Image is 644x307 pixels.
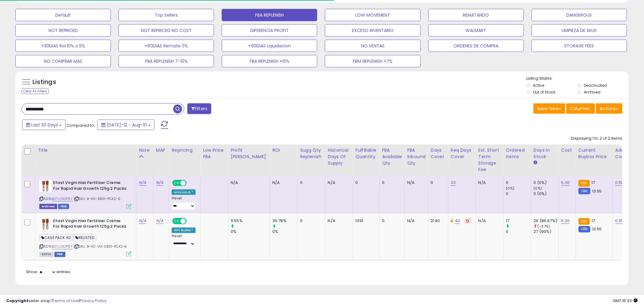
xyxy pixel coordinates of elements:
[173,181,181,186] span: ON
[22,120,66,130] button: Last 30 Days
[119,24,214,37] button: NOT REPRICED NO COST
[119,40,214,52] button: +60DIAS Remate 0%
[53,218,128,231] b: Efast Virgin Hair Fertilizer Creme For Rapid Hair Growth 125g 2 Packs
[52,244,73,249] a: B07J2B2P6Y
[428,40,524,52] button: ORDENES DE COMPRA
[584,90,601,95] label: Archived
[139,180,146,186] a: N/A
[97,120,154,130] button: [DATE]-12 - Aug-10
[534,180,559,185] div: 0 (0%)
[506,229,531,235] div: 0
[592,226,602,232] span: 13.55
[382,147,402,166] div: FBA Available Qty
[561,147,573,153] div: Cost
[591,218,595,224] span: 17
[58,204,69,209] span: FBM
[172,234,196,248] div: Preset:
[506,180,531,185] div: 0
[538,224,550,229] small: (-3.7%)
[534,160,537,165] small: Days In Stock.
[222,24,317,37] button: DIFERENCIA PROFIT
[356,218,375,224] div: 1391
[39,180,131,209] div: ASIN:
[15,40,111,52] button: +30DIAS Roi 10% o 5%
[67,122,95,128] span: Compared to:
[428,9,524,21] button: REMATANDO
[534,191,559,197] div: 0 (0%)
[615,218,624,224] a: 0.35
[325,9,420,21] button: LOW MOVEMENT
[53,298,79,304] a: Terms of Use
[579,147,610,160] div: Current Buybox Price
[73,234,96,241] span: RELISTED
[39,234,73,241] span: CASE PACK 60
[407,180,423,185] div: N/A
[455,218,460,224] a: 40
[272,218,297,224] div: 30.78%
[356,147,377,160] div: Fulfillable Quantity
[534,147,556,160] div: Days In Stock
[533,83,544,88] label: Active
[54,252,65,257] span: FBM
[39,218,131,257] div: ASIN:
[534,218,559,224] div: 26 (86.67%)
[596,103,623,114] button: Actions
[203,147,225,160] div: Low Price FBA
[74,196,120,201] span: | SKU: B-VG-3801-PCK2-6
[172,147,198,153] div: Repricing
[272,147,295,153] div: ROI
[325,24,420,37] button: EXCESO INVENTARIO
[506,218,531,224] div: 17
[38,147,134,153] div: Title
[6,298,107,304] div: seller snap | |
[300,180,321,185] div: 0
[231,218,270,224] div: 11.55%
[222,40,317,52] button: +90DIAS Liquidacion
[26,269,70,275] span: Show: entries
[173,218,181,224] span: ON
[31,122,58,128] span: Last 30 Days
[39,204,57,209] span: Listings that have been deleted from Seller Central
[561,180,570,186] a: 5.00
[6,298,29,304] strong: Copyright
[172,189,196,195] div: Amazon AI *
[119,9,214,21] button: Top Sellers
[451,180,456,186] a: 30
[186,218,196,224] span: OFF
[222,9,317,21] button: FBA REPLENISH
[506,147,529,160] div: Ordered Items
[478,147,501,173] div: Est. Short Term Storage Fee
[52,196,73,201] a: B07J2B2P6Y
[579,180,590,187] small: FBA
[570,106,590,112] span: Columns
[592,188,602,194] span: 13.55
[172,228,196,233] div: Win BuyBox *
[613,298,638,304] span: 2025-09-12 16:33 GMT
[579,226,591,233] small: FBM
[431,147,446,160] div: Days Cover
[119,55,214,67] button: FBA REPLENISH 7-10%
[187,103,211,114] button: Filters
[532,9,627,21] button: DANGEROUS
[534,186,542,191] small: (0%)
[231,180,265,185] div: N/A
[156,180,163,186] a: N/A
[506,186,515,191] small: (0%)
[561,218,570,224] a: 5.20
[186,181,196,186] span: OFF
[39,218,52,230] img: 41F2YXC31ML._SL40_.jpg
[382,218,400,224] div: 0
[382,180,400,185] div: 0
[15,55,111,67] button: NO COMPRAR MAS
[615,180,623,186] a: 0.15
[615,147,638,160] div: Additional Cost
[300,218,321,224] div: 0
[21,88,49,94] div: Clear All Filters
[231,147,267,160] div: Profit [PERSON_NAME]
[328,147,350,166] div: Historical Days Of Supply
[74,244,127,249] span: | SKU: B-AD-VG-3801-PCK2-6
[328,218,348,224] div: N/A
[506,191,531,197] div: 0
[39,180,52,192] img: 41F2YXC31ML._SL40_.jpg
[451,147,473,160] div: Req Days Cover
